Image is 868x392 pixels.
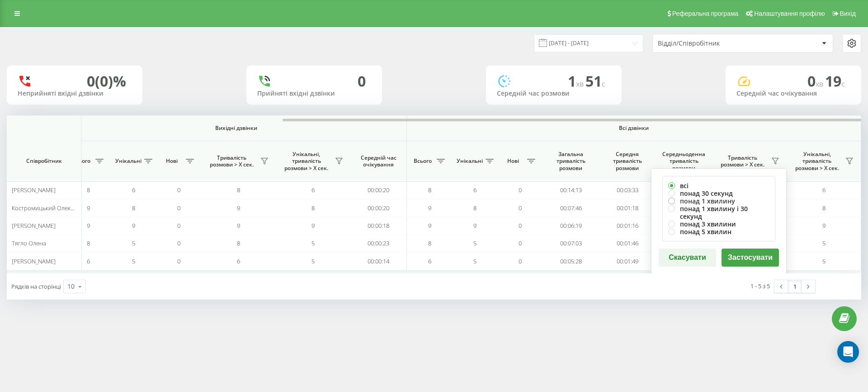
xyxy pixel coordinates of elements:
label: понад 3 хвилини [668,220,769,228]
span: 8 [237,239,240,247]
span: 0 [177,221,180,230]
span: 9 [473,221,476,230]
span: 0 [519,239,522,247]
span: 8 [473,204,476,212]
span: [PERSON_NAME] [12,221,56,230]
span: Вихідні дзвінки [87,125,386,132]
span: [PERSON_NAME] [12,257,56,265]
span: 9 [428,221,431,230]
span: 8 [822,204,826,212]
span: 0 [177,186,180,194]
button: Застосувати [722,249,779,267]
span: Унікальні, тривалість розмови > Х сек. [791,151,843,172]
span: Тривалість розмови > Х сек. [206,154,258,168]
span: Вихід [840,10,856,17]
span: 6 [311,186,315,194]
td: 00:03:33 [599,181,656,199]
td: 00:01:18 [599,199,656,217]
span: Унікальні [115,157,142,165]
span: Середня тривалість розмови [606,151,649,172]
td: 00:07:03 [542,235,599,252]
span: 5 [132,257,135,265]
span: Середній час очікування [357,154,400,168]
span: 51 [585,71,605,91]
span: Середньоденна тривалість розмови [662,151,705,172]
span: Всього [411,157,434,165]
span: 0 [519,257,522,265]
span: 9 [428,204,431,212]
span: хв [816,79,825,89]
span: 5 [311,239,315,247]
span: 0 [177,257,180,265]
span: 9 [87,204,90,212]
span: 0 [519,186,522,194]
span: 8 [132,204,135,212]
span: Тягло Олена [12,239,46,247]
div: Середній час очікування [736,90,850,97]
span: Налаштування профілю [754,10,825,17]
div: Середній час розмови [497,90,611,97]
span: 1 [568,71,585,91]
span: [PERSON_NAME] [12,186,56,194]
label: понад 5 хвилин [668,228,769,235]
td: 00:01:16 [599,217,656,235]
td: 00:00:23 [350,235,407,252]
span: 0 [177,204,180,212]
span: 0 [177,239,180,247]
span: 5 [132,239,135,247]
span: 0 [519,204,522,212]
span: 6 [132,186,135,194]
span: 5 [473,257,476,265]
span: 9 [87,221,90,230]
span: Всього [70,157,93,165]
span: 0 [807,71,825,91]
span: 6 [87,257,90,265]
label: понад 1 хвилину і 30 секунд [668,205,769,220]
td: 00:06:19 [542,217,599,235]
span: хв [576,79,585,89]
td: 00:14:13 [542,181,599,199]
span: 8 [428,239,431,247]
div: 10 [67,282,75,291]
label: понад 30 секунд [668,189,769,197]
span: Костромицький Олександр [12,204,87,212]
a: 1 [788,280,802,293]
span: Нові [502,157,524,165]
td: 00:01:46 [599,235,656,252]
span: Нові [160,157,183,165]
span: Рядків на сторінці [11,282,61,291]
span: 9 [237,204,240,212]
td: 00:00:20 [350,181,407,199]
span: 9 [132,221,135,230]
td: 00:01:49 [599,252,656,270]
div: Прийняті вхідні дзвінки [257,90,371,97]
span: 0 [519,221,522,230]
span: Тривалість розмови > Х сек. [717,154,769,168]
td: 00:00:18 [350,217,407,235]
button: Скасувати [659,249,716,267]
span: 6 [428,257,431,265]
span: 5 [311,257,315,265]
span: 8 [237,186,240,194]
span: 8 [311,204,315,212]
span: 6 [822,186,826,194]
span: Унікальні [457,157,483,165]
label: всі [668,182,769,189]
span: Реферальна програма [672,10,739,17]
div: Неприйняті вхідні дзвінки [18,90,132,97]
span: 5 [822,257,826,265]
span: 9 [311,221,315,230]
span: 9 [822,221,826,230]
span: 8 [87,239,90,247]
div: 1 - 5 з 5 [750,281,770,291]
span: Унікальні, тривалість розмови > Х сек. [280,151,332,172]
span: 19 [825,71,845,91]
div: Open Intercom Messenger [837,341,859,363]
span: Загальна тривалість розмови [549,151,592,172]
div: 0 [358,73,366,90]
td: 00:07:46 [542,199,599,217]
span: 8 [428,186,431,194]
span: 8 [87,186,90,194]
span: 5 [473,239,476,247]
span: 6 [237,257,240,265]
